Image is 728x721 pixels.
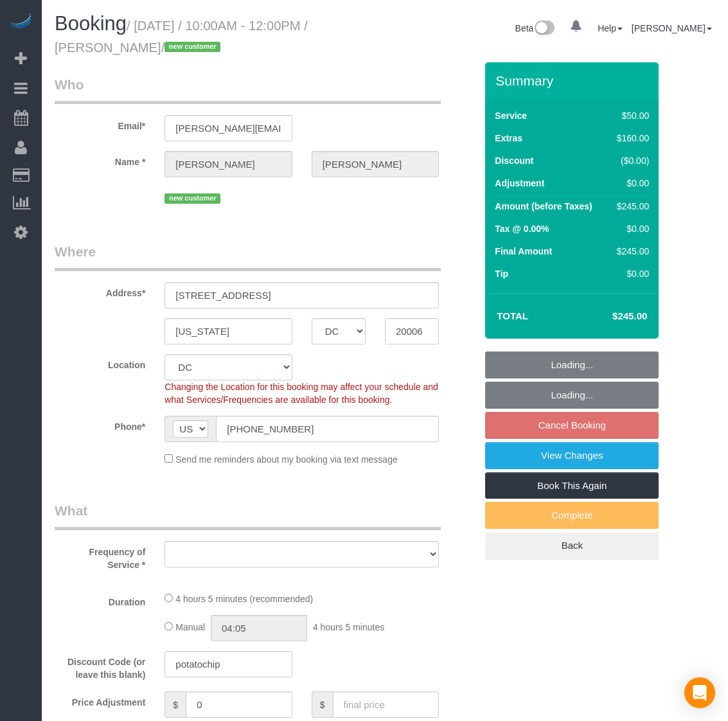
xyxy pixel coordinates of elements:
[495,154,533,167] label: Discount
[495,132,522,145] label: Extras
[313,622,384,632] span: 4 hours 5 minutes
[45,115,155,132] label: Email*
[495,222,549,235] label: Tax @ 0.00%
[495,73,652,88] h3: Summary
[612,109,649,122] div: $50.00
[515,23,555,33] a: Beta
[8,13,33,31] img: Automaid Logo
[164,691,186,718] span: $
[495,177,544,190] label: Adjustment
[574,311,647,322] h4: $245.00
[45,591,155,609] label: Duration
[45,282,155,299] label: Address*
[55,501,441,530] legend: What
[598,23,623,33] a: Help
[164,193,220,204] span: new customer
[55,242,441,271] legend: Where
[164,115,292,141] input: Email*
[175,594,313,604] span: 4 hours 5 minutes (recommended)
[495,245,552,258] label: Final Amount
[55,75,441,104] legend: Who
[45,151,155,168] label: Name *
[612,154,649,167] div: ($0.00)
[164,151,292,177] input: First Name*
[45,541,155,571] label: Frequency of Service *
[164,382,438,405] span: Changing the Location for this booking may affect your schedule and what Services/Frequencies are...
[45,691,155,709] label: Price Adjustment
[684,677,715,708] div: Open Intercom Messenger
[175,454,398,465] span: Send me reminders about my booking via text message
[164,318,292,344] input: City*
[55,19,308,55] small: / [DATE] / 10:00AM - 12:00PM / [PERSON_NAME]
[45,651,155,681] label: Discount Code (or leave this blank)
[485,472,659,499] a: Book This Again
[497,310,528,321] strong: Total
[612,267,649,280] div: $0.00
[45,354,155,371] label: Location
[495,267,508,280] label: Tip
[161,40,225,55] span: /
[632,23,712,33] a: [PERSON_NAME]
[612,132,649,145] div: $160.00
[164,42,220,52] span: new customer
[495,109,527,122] label: Service
[533,21,555,37] img: New interface
[495,200,592,213] label: Amount (before Taxes)
[612,177,649,190] div: $0.00
[485,532,659,559] a: Back
[485,442,659,469] a: View Changes
[612,222,649,235] div: $0.00
[333,691,439,718] input: final price
[55,12,127,35] span: Booking
[385,318,439,344] input: Zip Code*
[312,691,333,718] span: $
[216,416,439,442] input: Phone*
[612,245,649,258] div: $245.00
[612,200,649,213] div: $245.00
[45,416,155,433] label: Phone*
[312,151,439,177] input: Last Name*
[175,622,205,632] span: Manual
